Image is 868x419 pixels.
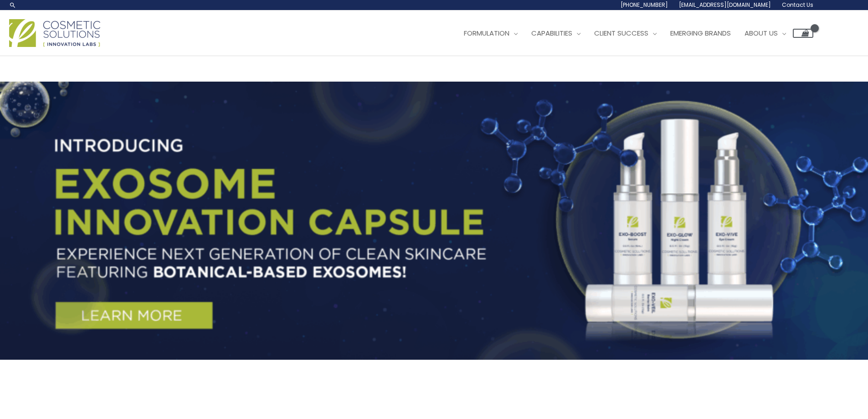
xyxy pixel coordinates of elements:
a: Emerging Brands [663,20,738,47]
a: Capabilities [524,20,587,47]
a: Search icon link [9,1,16,9]
span: [PHONE_NUMBER] [621,1,668,9]
span: About Us [745,28,778,38]
nav: Site Navigation [450,20,813,47]
span: Client Success [594,28,648,38]
span: Capabilities [531,28,572,38]
a: Formulation [457,20,524,47]
span: Formulation [464,28,509,38]
a: Client Success [587,20,663,47]
img: Cosmetic Solutions Logo [9,19,100,47]
span: Contact Us [782,1,813,9]
a: About Us [738,20,793,47]
span: [EMAIL_ADDRESS][DOMAIN_NAME] [679,1,771,9]
a: View Shopping Cart, empty [793,29,813,38]
span: Emerging Brands [670,28,731,38]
